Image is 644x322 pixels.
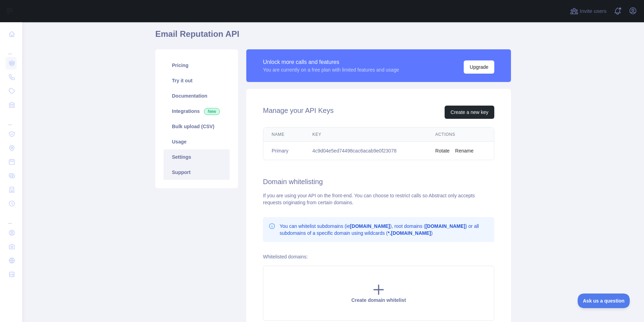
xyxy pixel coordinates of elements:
[280,223,489,237] p: You can whitelist subdomains (ie ), root domains ( ) or all subdomains of a specific domain using...
[164,165,230,180] a: Support
[427,127,494,142] th: Actions
[580,7,606,15] span: Invite users
[263,177,494,187] h2: Domain whitelisting
[350,223,390,229] b: [DOMAIN_NAME]
[164,149,230,165] a: Settings
[445,106,494,119] button: Create a new key
[263,192,494,206] div: If you are using your API on the front-end. You can choose to restrict calls so Abstract only acc...
[263,127,304,142] th: Name
[263,58,399,66] div: Unlock more calls and features
[263,142,304,160] td: Primary
[455,147,473,154] button: Rename
[6,42,17,56] div: ...
[578,294,630,308] iframe: Toggle Customer Support
[164,73,230,88] a: Try it out
[263,106,333,119] h2: Manage your API Keys
[569,6,608,17] button: Invite users
[6,113,17,126] div: ...
[263,254,308,259] label: Whitelisted domains:
[304,127,427,142] th: Key
[426,223,465,229] b: [DOMAIN_NAME]
[6,211,17,225] div: ...
[351,297,406,303] span: Create domain whitelist
[164,119,230,134] a: Bulk upload (CSV)
[164,88,230,104] a: Documentation
[304,142,427,160] td: 4c9d04e5ed74498cac6acab9e0f23078
[155,28,511,45] h1: Email Reputation API
[164,134,230,149] a: Usage
[204,108,220,115] span: New
[164,58,230,73] a: Pricing
[435,147,449,154] button: Rotate
[164,104,230,119] a: Integrations New
[263,66,399,73] div: You are currently on a free plan with limited features and usage
[388,230,431,236] b: *.[DOMAIN_NAME]
[464,60,494,74] button: Upgrade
